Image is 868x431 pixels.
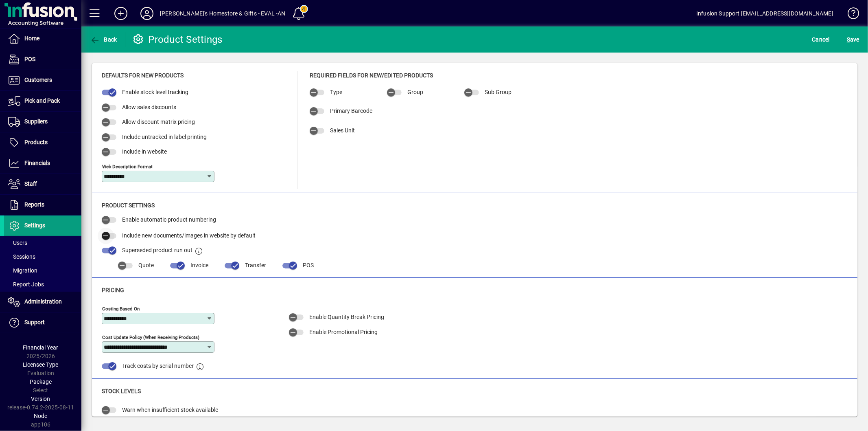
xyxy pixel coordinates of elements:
a: Knowledge Base [842,2,858,28]
app-page-header-button: Back [81,32,126,47]
span: Stock Levels [102,388,141,394]
button: Add [108,6,134,21]
span: Home [24,35,39,42]
span: Pricing [102,287,124,293]
a: Reports [4,195,81,215]
span: Financial Year [23,344,59,351]
a: Home [4,29,81,49]
span: Quote [138,262,154,268]
a: Support [4,312,81,333]
button: Save [845,32,861,47]
button: Back [88,32,119,47]
span: Pick and Pack [24,97,60,104]
span: Defaults for new products [102,72,184,79]
span: Migration [8,267,37,274]
span: Superseded product run out [122,247,192,253]
button: Profile [134,6,160,21]
div: [PERSON_NAME]'s Homestore & Gifts - EVAL -AN [160,7,286,20]
mat-label: Costing Based on [102,306,140,312]
a: Administration [4,292,81,312]
span: Node [34,413,48,419]
span: Settings [24,222,45,229]
span: Allow sales discounts [122,104,176,110]
mat-label: Cost Update Policy (when receiving products) [102,334,199,340]
span: Suppliers [24,118,48,125]
a: Customers [4,70,81,90]
a: Pick and Pack [4,91,81,111]
mat-label: Web Description Format [102,163,153,169]
a: Report Jobs [4,277,81,291]
span: Products [24,139,48,145]
a: Users [4,236,81,250]
a: Suppliers [4,112,81,132]
span: S [847,36,850,43]
span: Staff [24,180,37,187]
span: POS [24,56,35,62]
span: Include untracked in label printing [122,134,207,140]
span: Version [31,396,50,402]
div: Product Settings [132,33,223,46]
span: ave [847,33,859,46]
a: Products [4,132,81,153]
span: Enable Promotional Pricing [309,329,378,335]
a: POS [4,49,81,70]
span: Enable stock level tracking [122,89,188,95]
span: Licensee Type [23,361,59,368]
span: Product Settings [102,202,155,209]
a: Sessions [4,250,81,264]
span: Type [330,89,342,95]
span: Required Fields for New/Edited Products [310,72,433,79]
span: Customers [24,77,52,83]
span: Package [30,378,52,385]
span: Sales Unit [330,127,355,134]
span: Reports [24,201,44,208]
span: Group [407,89,423,95]
span: Enable automatic product numbering [122,216,216,223]
span: Include in website [122,148,167,155]
span: Back [90,36,117,43]
a: Financials [4,153,81,174]
span: POS [303,262,314,268]
span: Report Jobs [8,281,44,288]
span: Sessions [8,253,35,260]
span: Allow discount matrix pricing [122,119,195,125]
span: Sub Group [485,89,512,95]
span: Track costs by serial number [122,363,194,369]
span: Users [8,240,27,246]
span: Cancel [812,33,830,46]
span: Invoice [190,262,208,268]
span: Administration [24,298,62,305]
span: Support [24,319,45,325]
a: Migration [4,264,81,277]
a: Staff [4,174,81,194]
span: Include new documents/images in website by default [122,232,256,239]
span: Financials [24,160,50,166]
span: Enable Quantity Break Pricing [309,314,384,320]
span: Primary Barcode [330,108,372,114]
span: Warn when insufficient stock available [122,407,218,413]
span: Transfer [245,262,266,268]
div: Infusion Support [EMAIL_ADDRESS][DOMAIN_NAME] [696,7,833,20]
button: Cancel [810,32,832,47]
